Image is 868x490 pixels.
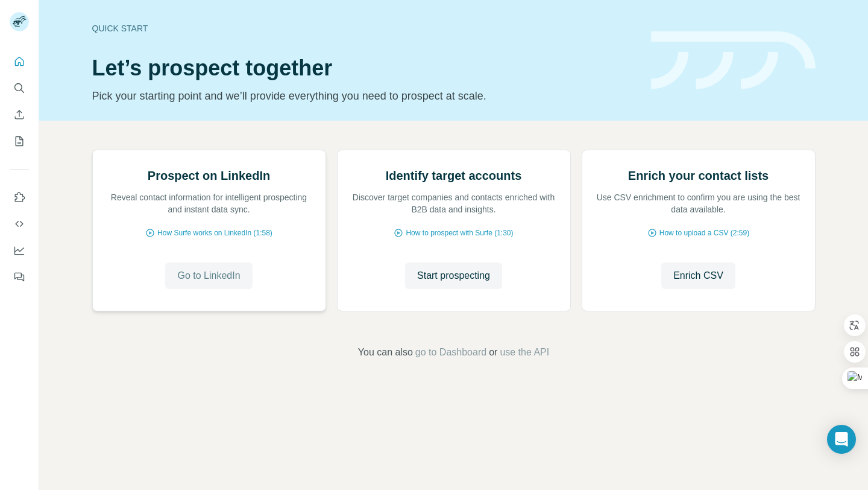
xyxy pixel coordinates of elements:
span: How to upload a CSV (2:59) [659,227,749,238]
p: Pick your starting point and we’ll provide everything you need to prospect at scale. [92,87,637,104]
button: Search [10,77,29,99]
button: Feedback [10,266,29,288]
div: Domaine [62,71,93,79]
button: Go to LinkedIn [165,262,252,289]
div: v 4.0.25 [34,19,59,29]
img: logo_orange.svg [19,19,29,29]
button: Quick start [10,51,29,72]
h1: Let’s prospect together [92,56,637,80]
button: Use Surfe API [10,213,29,235]
span: How to prospect with Surfe (1:30) [406,227,513,238]
button: go to Dashboard [415,345,486,360]
img: tab_keywords_by_traffic_grey.svg [137,70,146,80]
div: Mots-clés [150,71,184,79]
div: Open Intercom Messenger [827,425,856,454]
span: Enrich CSV [673,269,723,283]
h2: Identify target accounts [386,167,522,184]
span: or [489,345,497,360]
div: Domaine: [DOMAIN_NAME] [31,31,136,41]
p: Discover target companies and contacts enriched with B2B data and insights. [350,191,558,215]
p: Use CSV enrichment to confirm you are using the best data available. [594,191,803,215]
h2: Enrich your contact lists [628,167,769,184]
img: website_grey.svg [19,31,29,41]
button: use the API [500,345,549,360]
span: You can also [358,345,413,360]
img: banner [651,31,816,90]
button: My lists [10,130,29,152]
p: Reveal contact information for intelligent prospecting and instant data sync. [105,191,313,215]
span: How Surfe works on LinkedIn (1:58) [157,227,272,238]
span: Go to LinkedIn [177,269,240,283]
h2: Prospect on LinkedIn [148,167,270,184]
span: Start prospecting [417,269,490,283]
button: Enrich CSV [661,262,735,289]
div: Quick start [92,22,637,34]
button: Start prospecting [405,262,502,289]
button: Use Surfe on LinkedIn [10,186,29,208]
button: Enrich CSV [10,104,29,126]
button: Dashboard [10,240,29,261]
img: tab_domain_overview_orange.svg [49,70,58,80]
